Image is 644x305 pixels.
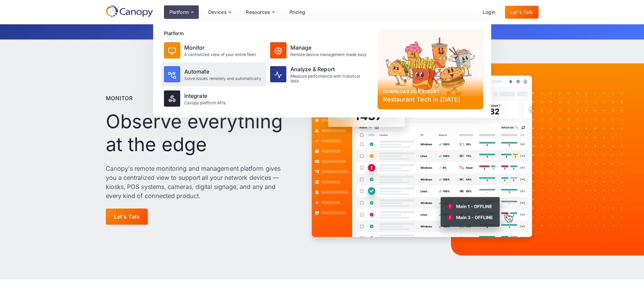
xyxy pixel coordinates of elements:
a: ManageRemote device management made easy [267,39,372,61]
a: AutomateSolve issues remotely and automatically [161,62,266,86]
p: Canopy's remote monitoring and management platform gives you a centralized view to support all yo... [106,164,292,200]
div: Download our report [383,89,478,95]
div: Automate [184,67,261,76]
a: Let's Talk [106,209,148,225]
div: Platform [169,10,189,15]
a: MonitorA centralized view of your entire fleet [161,39,266,61]
div: A centralized view of your entire fleet [184,52,256,57]
div: Integrate [184,92,226,100]
div: Devices [203,5,237,19]
h1: Observe everything at the edge [106,110,292,156]
p: Monitor [106,94,133,102]
div: Platform [164,5,199,19]
div: Platform [164,30,372,37]
a: Login [477,6,501,19]
nav: Platform [153,22,491,117]
div: Resources [246,10,270,15]
a: Let's Talk [505,6,539,19]
div: Manage [290,44,367,52]
div: Measure performance with historical data [290,74,369,84]
a: Download our reportRestaurant Tech in [DATE] [378,30,483,109]
div: Analyze & Report [290,65,369,73]
div: Restaurant Tech in [DATE] [383,95,478,104]
div: Resources [240,5,280,19]
a: IntegrateCanopy platform APIs [161,88,266,109]
div: Canopy platform APIs [184,101,226,105]
div: Monitor [184,44,256,52]
div: Devices [208,10,227,15]
div: Solve issues remotely and automatically [184,76,261,81]
div: Remote device management made easy [290,52,367,57]
a: Pricing [284,6,311,19]
a: Analyze & ReportMeasure performance with historical data [267,62,372,86]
